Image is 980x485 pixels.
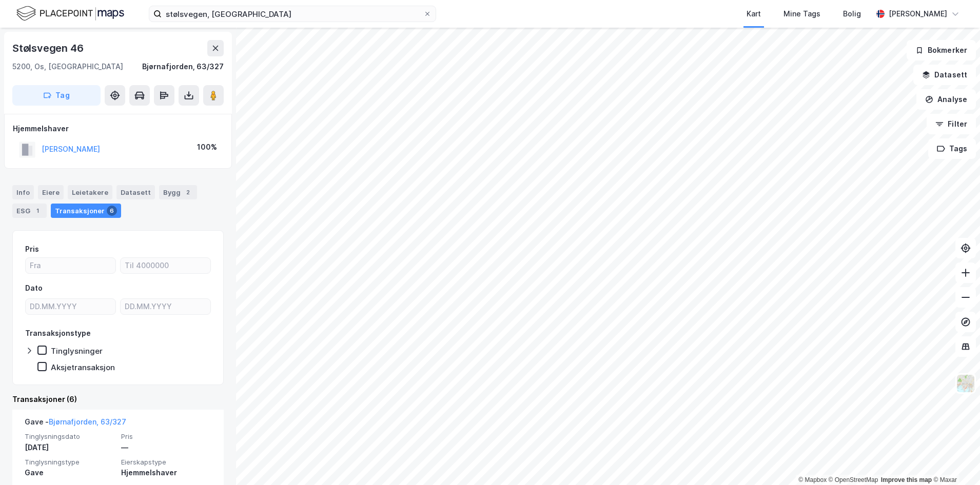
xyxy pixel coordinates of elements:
div: 100% [197,141,217,153]
div: Pris [25,243,39,255]
button: Filter [927,114,976,134]
button: Datasett [913,65,976,85]
div: 2 [183,187,193,197]
div: Transaksjonstype [25,327,91,339]
div: Bolig [843,8,861,20]
div: Info [12,185,34,199]
button: Tag [12,85,101,106]
div: 6 [107,206,117,216]
input: DD.MM.YYYY [26,299,115,314]
div: Gave - [25,416,126,432]
div: Eiere [38,185,64,199]
div: Kontrollprogram for chat [929,436,980,485]
div: ESG [12,204,47,218]
a: Improve this map [881,476,932,483]
a: Bjørnafjorden, 63/327 [49,417,126,426]
button: Tags [928,138,976,159]
span: Eierskapstype [121,458,211,467]
div: 1 [32,206,43,216]
div: Bygg [159,185,197,199]
div: Stølsvegen 46 [12,40,85,56]
img: logo.f888ab2527a4732fd821a326f86c7f29.svg [16,5,124,23]
input: Søk på adresse, matrikkel, gårdeiere, leietakere eller personer [162,6,423,22]
input: Til 4000000 [121,258,210,273]
span: Pris [121,432,211,441]
div: — [121,441,211,454]
div: Transaksjoner (6) [12,393,224,406]
span: Tinglysningstype [25,458,115,467]
div: 5200, Os, [GEOGRAPHIC_DATA] [12,60,123,73]
input: DD.MM.YYYY [121,299,210,314]
div: Kart [747,8,761,20]
div: Bjørnafjorden, 63/327 [142,60,224,73]
div: Datasett [116,185,155,199]
div: Gave [25,467,115,479]
input: Fra [26,258,115,273]
iframe: Chat Widget [929,436,980,485]
button: Bokmerker [907,40,976,60]
a: Mapbox [798,476,827,483]
div: Hjemmelshaver [121,467,211,479]
button: Analyse [916,89,976,110]
div: Transaksjoner [51,204,121,218]
a: OpenStreetMap [829,476,878,483]
div: Dato [25,282,43,294]
div: [DATE] [25,441,115,454]
div: [PERSON_NAME] [889,8,947,20]
span: Tinglysningsdato [25,432,115,441]
img: Z [956,374,975,393]
div: Hjemmelshaver [13,123,223,135]
div: Tinglysninger [51,346,103,356]
div: Mine Tags [783,8,820,20]
div: Aksjetransaksjon [51,362,115,372]
div: Leietakere [68,185,112,199]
